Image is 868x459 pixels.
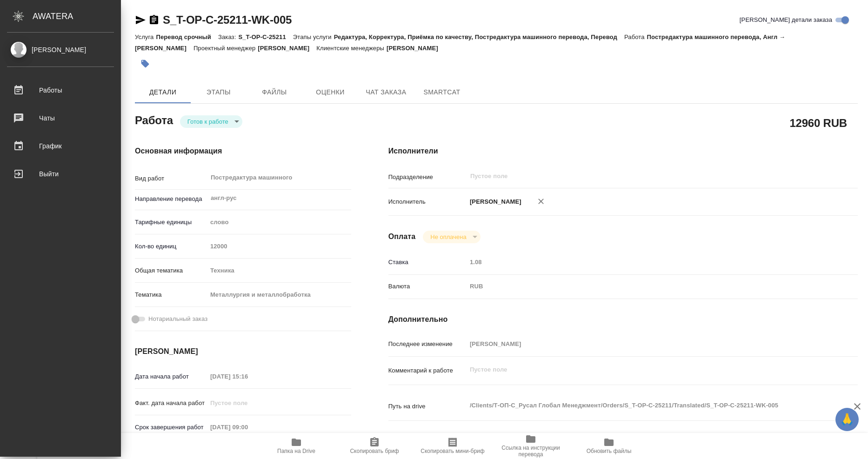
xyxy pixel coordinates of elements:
[135,111,173,128] h2: Работа
[467,197,521,206] p: [PERSON_NAME]
[194,45,258,52] p: Проектный менеджер
[207,214,351,230] div: слово
[156,33,218,40] p: Перевод срочный
[789,115,847,131] h2: 12960 RUB
[531,191,551,212] button: Удалить исполнителя
[135,33,156,40] p: Услуга
[335,433,414,459] button: Скопировать бриф
[135,218,207,227] p: Тарифные единицы
[7,45,114,55] div: [PERSON_NAME]
[388,366,467,375] p: Комментарий к работе
[388,173,467,182] p: Подразделение
[467,255,819,269] input: Пустое поле
[469,171,797,182] input: Пустое поле
[2,134,119,158] a: График
[423,231,480,243] div: Готов к работе
[420,86,464,98] span: SmartCat
[467,337,819,351] input: Пустое поле
[163,13,292,26] a: S_T-OP-C-25211-WK-005
[350,448,399,454] span: Скопировать бриф
[388,258,467,267] p: Ставка
[135,399,207,408] p: Факт. дата начала работ
[7,83,114,97] div: Работы
[388,314,858,325] h4: Дополнительно
[135,14,146,26] button: Скопировать ссылку для ЯМессенджера
[388,402,467,411] p: Путь на drive
[308,86,353,98] span: Оценки
[207,420,288,434] input: Пустое поле
[388,282,467,291] p: Валюта
[388,231,416,242] h4: Оплата
[740,15,832,25] span: [PERSON_NAME] детали заказа
[135,53,155,74] button: Добавить тэг
[587,448,632,454] span: Обновить файлы
[207,396,288,410] input: Пустое поле
[388,339,467,349] p: Последнее изменение
[135,346,351,357] h4: [PERSON_NAME]
[252,86,297,98] span: Файлы
[135,242,207,251] p: Кол-во единиц
[2,106,119,130] a: Чаты
[135,290,207,299] p: Тематика
[624,33,647,40] p: Работа
[467,279,819,294] div: RUB
[140,86,185,98] span: Детали
[293,33,334,40] p: Этапы услуги
[135,423,207,432] p: Срок завершения работ
[2,162,119,186] a: Выйти
[207,370,288,383] input: Пустое поле
[497,445,564,458] span: Ссылка на инструкции перевода
[207,263,351,279] div: Техника
[387,45,445,52] p: [PERSON_NAME]
[33,7,121,26] div: AWATERA
[148,314,207,324] span: Нотариальный заказ
[135,372,207,381] p: Дата начала работ
[414,433,492,459] button: Скопировать мини-бриф
[467,398,819,413] textarea: /Clients/Т-ОП-С_Русал Глобал Менеджмент/Orders/S_T-OP-C-25211/Translated/S_T-OP-C-25211-WK-005
[258,45,316,52] p: [PERSON_NAME]
[185,118,231,126] button: Готов к работе
[492,433,570,459] button: Ссылка на инструкции перевода
[835,408,859,431] button: 🙏
[207,239,351,253] input: Пустое поле
[238,33,293,40] p: S_T-OP-C-25211
[334,33,624,40] p: Редактура, Корректура, Приёмка по качеству, Постредактура машинного перевода, Перевод
[2,79,119,102] a: Работы
[364,86,408,98] span: Чат заказа
[7,167,114,181] div: Выйти
[148,14,160,26] button: Скопировать ссылку
[180,115,242,128] div: Готов к работе
[839,410,855,429] span: 🙏
[421,448,484,454] span: Скопировать мини-бриф
[388,146,858,157] h4: Исполнители
[135,146,351,157] h4: Основная информация
[7,111,114,125] div: Чаты
[218,33,238,40] p: Заказ:
[135,194,207,204] p: Направление перевода
[277,448,315,454] span: Папка на Drive
[7,139,114,153] div: График
[135,174,207,183] p: Вид работ
[316,45,387,52] p: Клиентские менеджеры
[257,433,335,459] button: Папка на Drive
[135,266,207,275] p: Общая тематика
[570,433,648,459] button: Обновить файлы
[207,287,351,303] div: Металлургия и металлобработка
[427,233,469,241] button: Не оплачена
[388,197,467,206] p: Исполнитель
[196,86,241,98] span: Этапы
